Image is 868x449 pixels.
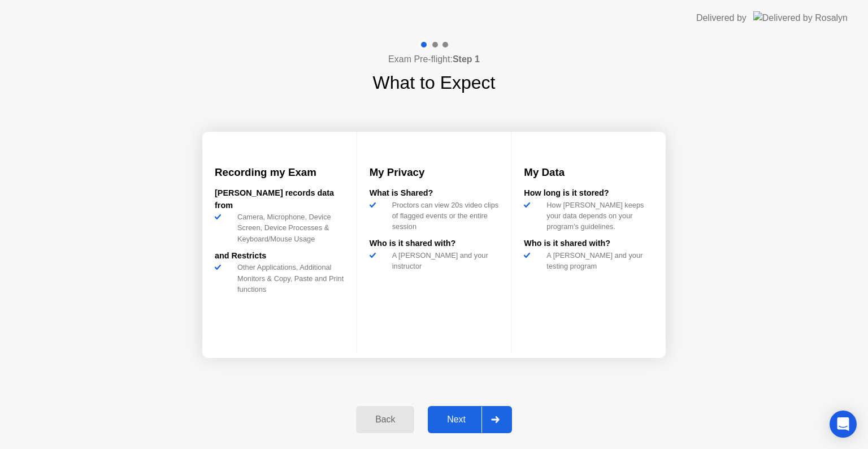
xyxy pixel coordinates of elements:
[696,11,747,25] div: Delivered by
[359,415,411,425] div: Back
[453,54,480,64] b: Step 1
[388,200,499,232] div: Proctors can view 20s video clips of flagged events or the entire session
[373,69,496,96] h1: What to Expect
[370,187,499,200] div: What is Shared?
[233,262,344,295] div: Other Applications, Additional Monitors & Copy, Paste and Print functions
[428,406,512,433] button: Next
[830,411,857,438] div: Open Intercom Messenger
[431,415,481,425] div: Next
[388,53,480,66] h4: Exam Pre-flight:
[215,250,344,262] div: and Restricts
[524,238,653,250] div: Who is it shared with?
[215,165,344,180] h3: Recording my Exam
[388,250,499,271] div: A [PERSON_NAME] and your instructor
[370,238,499,250] div: Who is it shared with?
[233,211,344,244] div: Camera, Microphone, Device Screen, Device Processes & Keyboard/Mouse Usage
[524,187,653,200] div: How long is it stored?
[356,406,414,433] button: Back
[753,11,848,24] img: Delivered by Rosalyn
[542,200,653,232] div: How [PERSON_NAME] keeps your data depends on your program’s guidelines.
[215,187,344,211] div: [PERSON_NAME] records data from
[542,250,653,271] div: A [PERSON_NAME] and your testing program
[524,165,653,180] h3: My Data
[370,165,499,180] h3: My Privacy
